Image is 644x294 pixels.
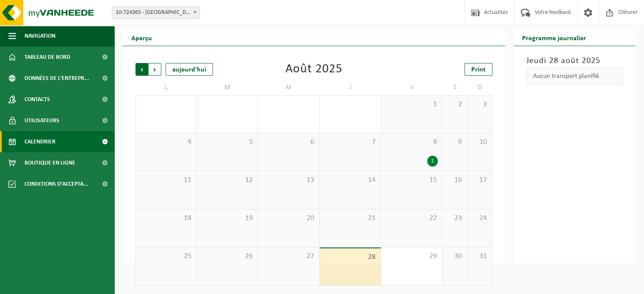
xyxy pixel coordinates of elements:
[112,6,200,19] span: 10-724365 - ETHIAS SA - LIÈGE
[514,29,594,46] h2: Programme journalier
[25,152,75,173] span: Boutique en ligne
[447,100,463,109] span: 2
[135,63,148,76] span: Précédent
[197,80,258,95] td: M
[140,214,192,223] span: 18
[285,63,343,76] div: Août 2025
[472,214,488,223] span: 24
[166,63,213,76] div: aujourd'hui
[201,137,254,147] span: 5
[526,67,623,85] div: Aucun transport planifié
[149,63,161,76] span: Suivant
[25,25,55,47] span: Navigation
[324,214,376,223] span: 21
[140,176,192,185] span: 11
[381,80,442,95] td: V
[201,214,254,223] span: 19
[25,47,70,68] span: Tableau de bord
[467,80,492,95] td: D
[263,214,315,223] span: 20
[447,176,463,185] span: 16
[385,214,438,223] span: 22
[201,252,254,261] span: 26
[324,176,376,185] span: 14
[427,156,438,167] div: 1
[447,214,463,223] span: 23
[464,63,492,76] a: Print
[471,66,486,73] span: Print
[442,80,467,95] td: S
[25,131,55,152] span: Calendrier
[472,176,488,185] span: 17
[472,100,488,109] span: 3
[324,253,376,262] span: 28
[112,7,199,19] span: 10-724365 - ETHIAS SA - LIÈGE
[526,55,623,67] h3: Jeudi 28 août 2025
[201,176,254,185] span: 12
[25,89,50,110] span: Contacts
[25,173,88,195] span: Conditions d'accepta...
[25,110,59,131] span: Utilisateurs
[385,176,438,185] span: 15
[385,100,438,109] span: 1
[263,137,315,147] span: 6
[140,252,192,261] span: 25
[258,80,320,95] td: M
[472,252,488,261] span: 31
[447,137,463,147] span: 9
[25,68,89,89] span: Données de l'entrepr...
[320,80,381,95] td: J
[385,137,438,147] span: 8
[123,29,160,46] h2: Aperçu
[135,80,197,95] td: L
[324,137,376,147] span: 7
[472,137,488,147] span: 10
[447,252,463,261] span: 30
[385,252,438,261] span: 29
[263,252,315,261] span: 27
[140,137,192,147] span: 4
[263,176,315,185] span: 13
